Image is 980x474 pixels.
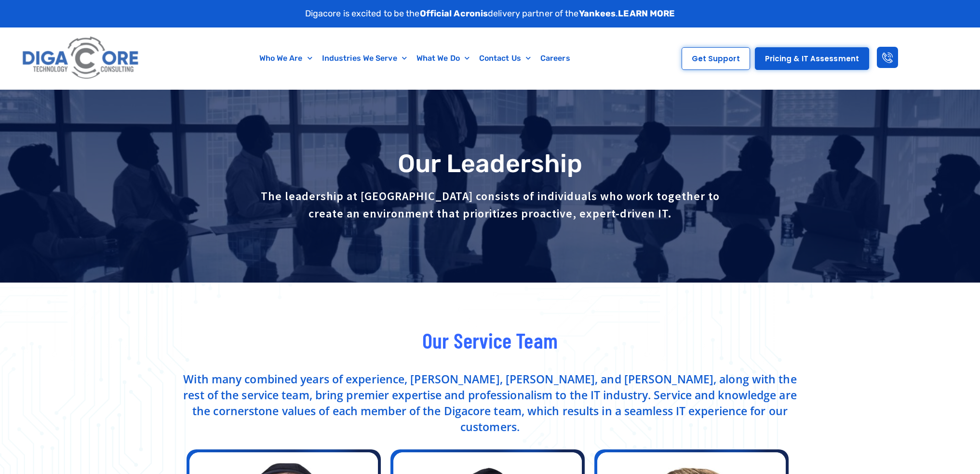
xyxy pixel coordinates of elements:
a: Pricing & IT Assessment [755,47,869,70]
a: LEARN MORE [618,8,675,19]
a: Industries We Serve [317,47,412,69]
p: Digacore is excited to be the delivery partner of the . [305,7,675,20]
a: Get Support [682,47,750,70]
span: Our Service Team [422,327,558,353]
a: What We Do [412,47,474,69]
a: Contact Us [474,47,536,69]
strong: Yankees [579,8,616,19]
strong: Official Acronis [420,8,488,19]
img: Digacore logo 1 [19,32,143,84]
span: Pricing & IT Assessment [765,55,859,62]
a: Careers [536,47,575,69]
span: Get Support [692,55,740,62]
nav: Menu [192,47,638,69]
a: Who We Are [255,47,317,69]
h1: Our Leadership [182,150,799,177]
p: The leadership at [GEOGRAPHIC_DATA] consists of individuals who work together to create an enviro... [259,188,722,222]
p: With many combined years of experience, [PERSON_NAME], [PERSON_NAME], and [PERSON_NAME], along wi... [182,371,799,435]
